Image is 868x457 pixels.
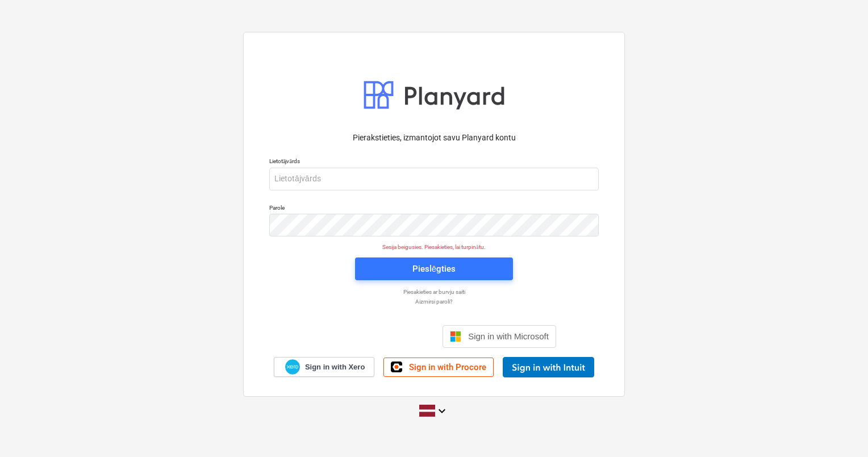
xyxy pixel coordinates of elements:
a: Sign in with Xero [274,357,375,377]
a: Piesakieties ar burvju saiti [264,288,604,296]
img: Microsoft logo [450,331,461,342]
a: Sign in with Procore [383,358,494,377]
img: Xero logo [285,359,300,375]
span: Sign in with Procore [409,362,486,372]
input: Lietotājvārds [269,168,599,190]
span: Sign in with Xero [305,362,365,372]
i: keyboard_arrow_down [435,404,449,418]
p: Pierakstieties, izmantojot savu Planyard kontu [269,132,599,144]
p: Sesija beigusies. Piesakieties, lai turpinātu. [262,243,606,251]
p: Lietotājvārds [269,157,599,167]
p: Parole [269,204,599,214]
iframe: Chat Widget [811,402,868,457]
iframe: Poga Pierakstīties ar Google kontu [306,324,439,349]
a: Aizmirsi paroli? [264,298,604,305]
span: Sign in with Microsoft [468,331,549,341]
div: Pieslēgties [412,261,456,276]
button: Pieslēgties [355,257,513,280]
